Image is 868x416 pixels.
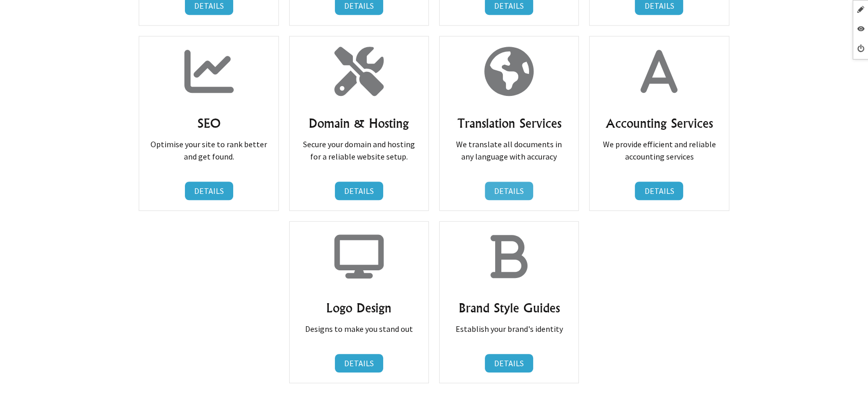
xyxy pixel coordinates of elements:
[300,323,418,335] p: Designs to make you stand out
[335,182,383,200] a: DETAILS
[300,115,418,131] h3: Domain & Hosting
[300,300,418,316] h3: Logo Design
[149,138,268,163] p: Optimise your site to rank better and get found.
[450,138,568,163] p: We translate all documents in any language with accuracy
[600,115,718,131] h3: Accounting Services
[335,354,383,372] a: DETAILS
[300,138,418,163] p: Secure your domain and hosting for a reliable website setup.
[185,182,233,200] a: DETAILS
[450,323,568,335] p: Establish your brand's identity
[450,115,568,131] h3: Translation Services
[485,354,533,372] a: DETAILS
[635,182,683,200] a: DETAILS
[485,182,533,200] a: DETAILS
[450,300,568,316] h3: Brand Style Guides
[149,115,268,131] h3: SEO
[600,138,718,163] p: We provide efficient and reliable accounting services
